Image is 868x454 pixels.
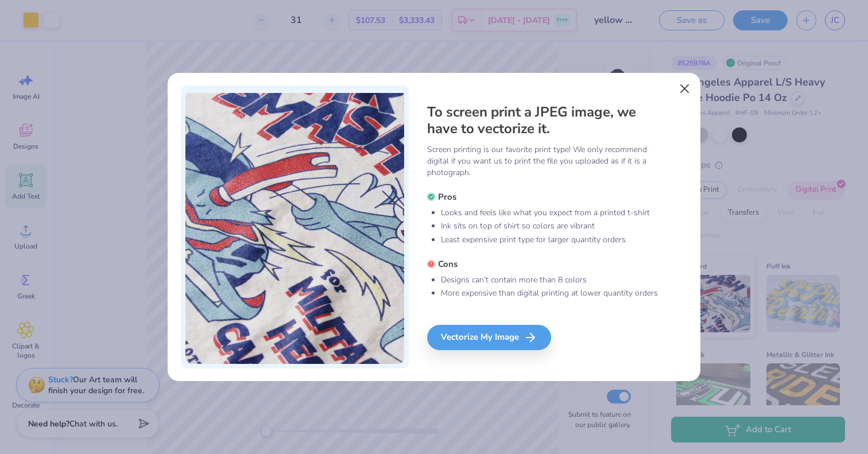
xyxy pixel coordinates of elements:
[441,234,659,246] li: Least expensive print type for larger quantity orders
[427,104,659,138] h4: To screen print a JPEG image, we have to vectorize it.
[441,274,659,286] li: Designs can’t contain more than 8 colors
[441,288,659,299] li: More expensive than digital printing at lower quantity orders
[427,325,551,350] div: Vectorize My Image
[427,144,659,179] p: Screen printing is our favorite print type! We only recommend digital if you want us to print the...
[427,191,659,203] h5: Pros
[674,77,696,99] button: Close
[441,220,659,232] li: Ink sits on top of shirt so colors are vibrant
[427,258,659,270] h5: Cons
[441,207,659,219] li: Looks and feels like what you expect from a printed t-shirt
